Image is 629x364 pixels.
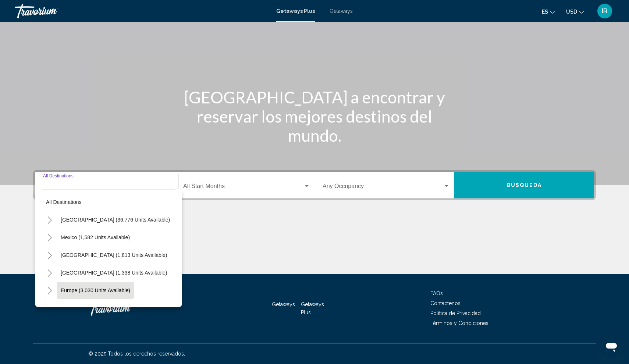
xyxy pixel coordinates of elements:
a: Getaways [330,8,353,14]
button: Toggle Australia (218 units available) [42,301,57,315]
span: Mexico (1,582 units available) [61,234,130,240]
h1: [GEOGRAPHIC_DATA] a encontrar y reservar los mejores destinos del mundo. [177,88,452,145]
button: Toggle Mexico (1,582 units available) [42,230,57,245]
button: Búsqueda [454,172,594,198]
span: [GEOGRAPHIC_DATA] (36,776 units available) [61,217,170,223]
button: [GEOGRAPHIC_DATA] (1,813 units available) [57,247,171,264]
span: [GEOGRAPHIC_DATA] (1,813 units available) [61,252,167,258]
button: Mexico (1,582 units available) [57,229,134,246]
span: © 2025 Todos los derechos reservados. [88,351,185,357]
button: Change currency [566,6,584,17]
button: Toggle Canada (1,813 units available) [42,248,57,262]
button: [GEOGRAPHIC_DATA] (218 units available) [57,300,167,317]
a: Getaways Plus [276,8,315,14]
button: All destinations [42,194,175,211]
span: All destinations [46,199,82,205]
button: [GEOGRAPHIC_DATA] (36,776 units available) [57,211,174,228]
button: Toggle Europe (3,030 units available) [42,283,57,298]
div: Search widget [35,172,594,198]
button: Change language [542,6,555,17]
a: Política de Privacidad [430,310,481,316]
button: Toggle Caribbean & Atlantic Islands (1,338 units available) [42,265,57,280]
a: FAQs [430,290,443,296]
a: Getaways Plus [301,301,324,315]
button: Toggle United States (36,776 units available) [42,212,57,227]
span: [GEOGRAPHIC_DATA] (1,338 units available) [61,270,167,276]
a: Contáctenos [430,300,461,306]
button: [GEOGRAPHIC_DATA] (1,338 units available) [57,264,171,281]
span: es [542,9,548,15]
a: Travorium [15,4,269,18]
button: Europe (3,030 units available) [57,282,134,299]
a: Getaways [272,301,295,307]
a: Términos y Condiciones [430,320,488,326]
span: IR [602,7,608,15]
span: Búsqueda [507,183,542,188]
span: Europe (3,030 units available) [61,287,130,293]
button: User Menu [595,3,614,19]
iframe: Button to launch messaging window [600,335,623,358]
a: Travorium [88,297,162,319]
span: USD [566,9,577,15]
